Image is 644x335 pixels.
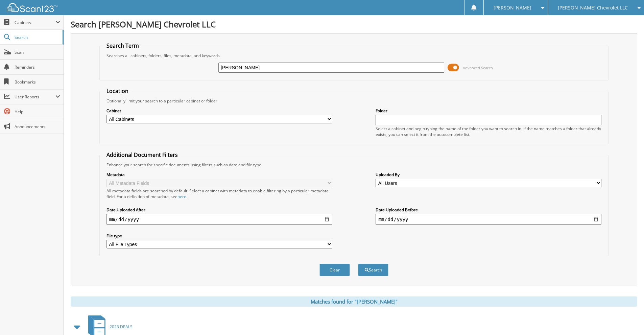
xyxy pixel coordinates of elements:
[15,20,55,25] span: Cabinets
[106,188,332,199] div: All metadata fields are searched by default. Select a cabinet with metadata to enable filtering b...
[15,34,59,40] span: Search
[319,264,350,276] button: Clear
[103,53,605,58] div: Searches all cabinets, folders, files, metadata, and keywords
[106,233,332,239] label: File type
[15,109,60,115] span: Help
[7,3,57,12] img: scan123-logo-white.svg
[494,6,531,10] span: [PERSON_NAME]
[103,42,142,49] legend: Search Term
[106,207,332,213] label: Date Uploaded After
[103,162,605,168] div: Enhance your search for specific documents using filters such as date and file type.
[358,264,388,276] button: Search
[376,108,601,114] label: Folder
[103,87,132,95] legend: Location
[463,65,493,70] span: Advanced Search
[15,124,60,129] span: Announcements
[376,172,601,177] label: Uploaded By
[376,207,601,213] label: Date Uploaded Before
[106,108,332,114] label: Cabinet
[103,98,605,104] div: Optionally limit your search to a particular cabinet or folder
[15,79,60,85] span: Bookmarks
[71,296,637,307] div: Matches found for "[PERSON_NAME]"
[376,126,601,137] div: Select a cabinet and begin typing the name of the folder you want to search in. If the name match...
[71,19,637,30] h1: Search [PERSON_NAME] Chevrolet LLC
[15,64,60,70] span: Reminders
[106,214,332,225] input: start
[106,172,332,177] label: Metadata
[110,324,133,330] span: 2023 DEALS
[558,6,628,10] span: [PERSON_NAME] Chevrolet LLC
[376,214,601,225] input: end
[177,194,186,199] a: here
[15,94,55,100] span: User Reports
[103,151,181,159] legend: Additional Document Filters
[15,49,60,55] span: Scan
